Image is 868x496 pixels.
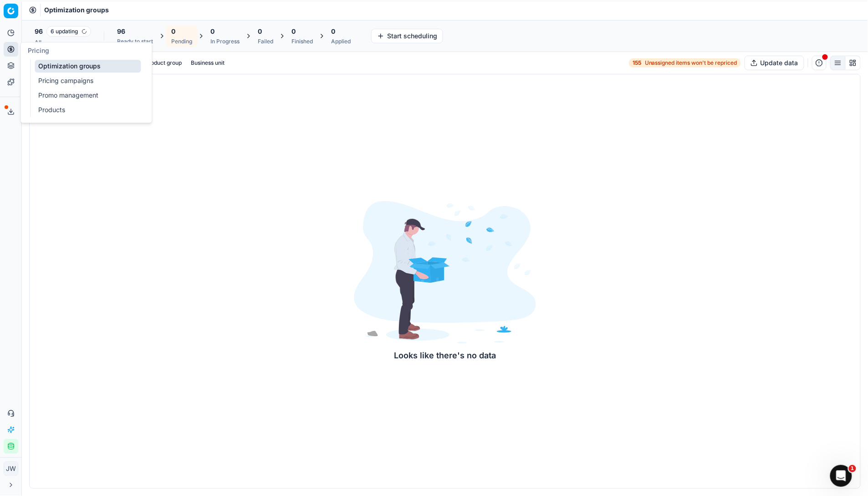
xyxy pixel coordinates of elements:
button: Update data [745,56,804,70]
a: Pricing campaigns [35,74,141,87]
button: JW [4,461,18,476]
span: 0 [210,27,214,36]
nav: breadcrumb [44,5,109,15]
strong: 155 [633,59,641,67]
span: 0 [258,27,262,36]
a: Promo management [35,89,141,102]
iframe: Intercom live chat [830,465,852,487]
span: 96 [117,27,125,36]
div: Ready to start [117,38,153,45]
button: Start scheduling [371,29,443,43]
div: Finished [291,38,313,45]
span: 1 [849,465,856,472]
div: Applied [331,38,351,45]
span: 0 [171,27,175,36]
span: 6 updating [46,26,91,37]
div: Pending [171,38,192,45]
a: Products [35,103,141,116]
div: All [35,39,91,46]
span: 0 [291,27,296,36]
span: 0 [331,27,335,36]
div: In Progress [210,38,240,45]
div: Failed [258,38,273,45]
button: Business unit [187,57,228,68]
div: Looks like there's no data [354,349,536,362]
a: Optimization groups [35,60,141,72]
span: Pricing [28,46,49,54]
span: JW [4,462,18,475]
a: 155Unassigned items won't be repriced [629,58,741,67]
span: 96 [35,27,43,36]
button: Product group [141,57,185,68]
span: Unassigned items won't be repriced [645,59,737,67]
span: Optimization groups [44,5,109,15]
